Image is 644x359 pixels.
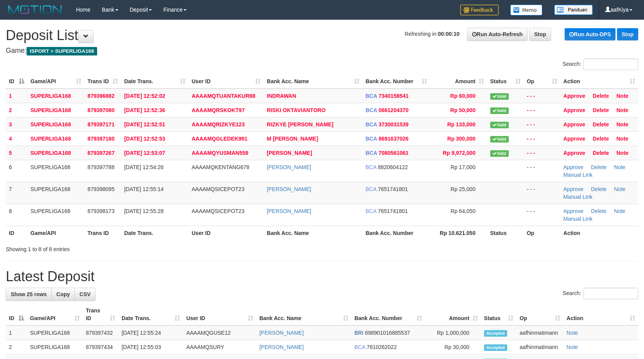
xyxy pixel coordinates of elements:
span: Valid transaction [490,136,509,143]
span: BCA [366,186,377,192]
a: Manual Link [563,194,593,200]
th: User ID: activate to sort column ascending [183,304,256,325]
td: SUPERLIGA168 [27,146,84,160]
span: [DATE] 12:52:51 [124,121,165,127]
span: Accepted [484,330,507,337]
span: Copy 3730031539 to clipboard [378,121,409,127]
a: Note [617,107,629,113]
td: 7 [6,182,27,204]
span: [DATE] 12:52:53 [124,136,165,142]
td: - - - [524,89,560,103]
td: - - - [524,204,560,226]
span: Copy 7651741801 to clipboard [378,186,408,192]
th: Action: activate to sort column ascending [563,304,638,325]
a: Delete [593,107,609,113]
span: [DATE] 12:52:02 [124,93,165,99]
span: BRI [355,330,363,336]
a: [PERSON_NAME] [267,150,312,156]
th: Bank Acc. Name [264,226,362,240]
span: Valid transaction [490,107,509,114]
span: 879397080 [87,107,114,113]
a: Approve [563,107,585,113]
div: Showing 1 to 8 of 8 entries [6,242,262,253]
span: Valid transaction [490,122,509,128]
td: - - - [524,103,560,117]
span: Copy 8691637026 to clipboard [378,136,409,142]
td: - - - [524,146,560,160]
span: Accepted [484,344,507,351]
span: 879396882 [87,93,114,99]
td: 879397432 [83,325,119,340]
a: Note [617,93,629,99]
td: SUPERLIGA168 [27,131,84,146]
a: Copy [51,288,75,301]
th: Trans ID: activate to sort column ascending [83,304,119,325]
td: SUPERLIGA168 [27,204,84,226]
a: Note [617,136,629,142]
th: Status: activate to sort column ascending [487,74,524,89]
td: [DATE] 12:55:03 [118,340,183,354]
td: - - - [524,117,560,131]
a: Delete [593,93,609,99]
label: Search: [563,59,638,70]
th: Bank Acc. Number [363,226,430,240]
span: 879397788 [87,164,114,170]
a: Note [614,186,626,192]
span: [DATE] 12:52:36 [124,107,165,113]
span: Copy 8820604122 to clipboard [378,164,408,170]
a: Stop [617,28,638,40]
span: Rp 300,000 [447,136,476,142]
span: BCA [355,344,365,350]
a: Approve [563,150,585,156]
a: Note [567,344,578,350]
th: Status [487,226,524,240]
span: [DATE] 12:53:07 [124,150,165,156]
input: Search: [583,288,638,299]
span: Copy 698901016885537 to clipboard [365,330,410,336]
span: AAAAMQYUSMAN559 [192,150,248,156]
label: Search: [563,288,638,299]
span: Rp 25,000 [451,186,476,192]
span: Valid transaction [490,150,509,157]
a: Stop [529,28,551,41]
td: 1 [6,89,27,103]
a: Show 25 rows [6,288,52,301]
td: 879397434 [83,340,119,354]
span: AAAAMQRIZKYE123 [192,121,245,127]
td: aafhinmatimann [516,340,563,354]
a: [PERSON_NAME] [267,186,311,192]
span: Rp 50,000 [450,107,475,113]
th: ID: activate to sort column descending [6,74,27,89]
td: - - - [524,131,560,146]
span: BCA [366,164,377,170]
td: 4 [6,131,27,146]
th: Date Trans.: activate to sort column ascending [121,74,188,89]
span: Copy [56,291,70,297]
a: Delete [591,164,606,170]
th: Status: activate to sort column ascending [481,304,516,325]
a: Approve [563,164,583,170]
span: Show 25 rows [11,291,47,297]
td: Rp 30,000 [425,340,481,354]
a: [PERSON_NAME] [267,164,311,170]
th: Bank Acc. Number: activate to sort column ascending [351,304,425,325]
span: AAAAMQKENTANG678 [192,164,249,170]
th: Bank Acc. Number: activate to sort column ascending [363,74,430,89]
a: Approve [563,121,585,127]
a: Approve [563,208,583,214]
span: ISPORT > SUPERLIGA168 [27,47,97,55]
span: Rp 133,000 [447,121,476,127]
span: CSV [79,291,91,297]
a: [PERSON_NAME] [267,208,311,214]
span: Copy 7080561061 to clipboard [378,150,409,156]
th: Rp 10.621.050 [430,226,487,240]
td: SUPERLIGA168 [27,117,84,131]
td: SUPERLIGA168 [27,89,84,103]
span: 879397180 [87,136,114,142]
span: BCA [366,121,377,127]
span: Rp 9,972,000 [443,150,476,156]
th: Trans ID [84,226,121,240]
span: Copy 7651741801 to clipboard [378,208,408,214]
span: Refreshing in: [405,31,459,37]
th: User ID [188,226,264,240]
